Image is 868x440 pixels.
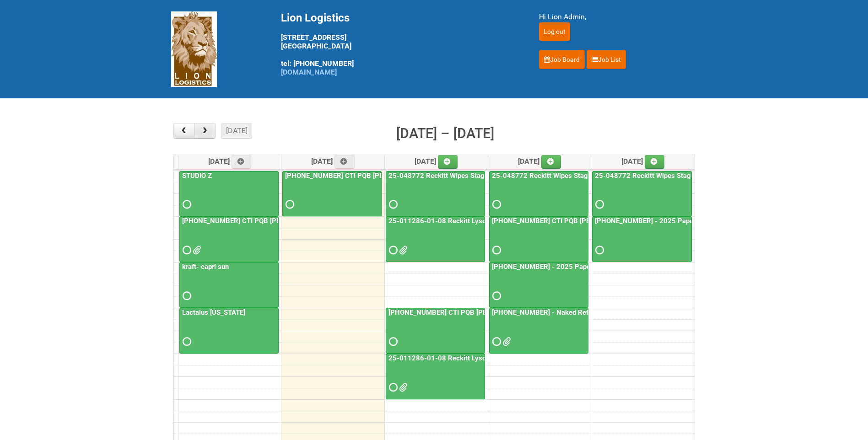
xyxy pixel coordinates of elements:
[208,157,252,166] span: [DATE]
[492,201,499,208] span: Requested
[490,172,670,180] a: 25-048772 Reckitt Wipes Stage 4 - blinding/labeling day
[387,308,600,317] a: [PHONE_NUMBER] CTI PQB [PERSON_NAME] Real US - blinding day
[221,123,252,139] button: [DATE]
[387,354,542,362] a: 25-011286-01-08 Reckitt Lysol Laundry Scented
[389,201,395,208] span: Requested
[490,217,704,225] a: [PHONE_NUMBER] CTI PQB [PERSON_NAME] Real US - blinding day
[232,155,252,169] a: Add an event
[518,157,561,166] span: [DATE]
[389,247,395,253] span: Requested
[179,262,279,308] a: kraft- capri sun
[183,201,189,208] span: Requested
[399,384,405,391] span: 25-011286-01-08 Reckitt Lysol Laundry Scented - Lion.xlsx 25-011286-01-08 Reckitt Lysol Laundry S...
[179,171,279,217] a: STUDIO Z
[490,308,674,317] a: [PHONE_NUMBER] - Naked Reformulation Mailing 3 10/14
[595,247,602,253] span: Requested
[180,308,247,317] a: Lactalus [US_STATE]
[489,171,588,217] a: 25-048772 Reckitt Wipes Stage 4 - blinding/labeling day
[389,384,395,391] span: Requested
[386,308,485,354] a: [PHONE_NUMBER] CTI PQB [PERSON_NAME] Real US - blinding day
[171,11,217,87] img: Lion Logistics
[593,217,797,225] a: [PHONE_NUMBER] - 2025 Paper Towel Landscape - Packing Day
[179,216,279,262] a: [PHONE_NUMBER] CTI PQB [PERSON_NAME] Real US - blinding day
[283,172,497,180] a: [PHONE_NUMBER] CTI PQB [PERSON_NAME] Real US - blinding day
[593,172,773,180] a: 25-048772 Reckitt Wipes Stage 4 - blinding/labeling day
[334,155,355,169] a: Add an event
[281,11,350,24] span: Lion Logistics
[180,217,394,225] a: [PHONE_NUMBER] CTI PQB [PERSON_NAME] Real US - blinding day
[539,50,585,69] a: Job Board
[539,22,570,41] input: Log out
[492,338,499,345] span: Requested
[621,157,665,166] span: [DATE]
[399,247,405,253] span: GROUP 10011.jpg GROUP 1001- BACK.jpg GROUP 1002.jpg GROUP 1002-BACK.jpg GROUP 1003.jpg GROUP 1003...
[489,308,588,354] a: [PHONE_NUMBER] - Naked Reformulation Mailing 3 10/14
[282,171,382,217] a: [PHONE_NUMBER] CTI PQB [PERSON_NAME] Real US - blinding day
[386,216,485,262] a: 25-011286-01-08 Reckitt Lysol Laundry Scented - photos for QC
[183,293,189,299] span: Requested
[387,217,590,225] a: 25-011286-01-08 Reckitt Lysol Laundry Scented - photos for QC
[539,11,697,22] div: Hi Lion Admin,
[311,157,355,166] span: [DATE]
[502,338,509,345] span: Naked Mailing 3 Labels - Lion.xlsx MOR_M3.xlsm
[415,157,458,166] span: [DATE]
[592,216,692,262] a: [PHONE_NUMBER] - 2025 Paper Towel Landscape - Packing Day
[286,201,292,208] span: Requested
[281,11,516,76] div: [STREET_ADDRESS] [GEOGRAPHIC_DATA] tel: [PHONE_NUMBER]
[386,171,485,217] a: 25-048772 Reckitt Wipes Stage 4 - blinding/labeling day
[489,262,588,308] a: [PHONE_NUMBER] - 2025 Paper Towel Landscape - Packing Day
[492,247,499,253] span: Requested
[645,155,665,169] a: Add an event
[541,155,561,169] a: Add an event
[389,338,395,345] span: Requested
[183,247,189,253] span: Requested
[183,338,189,345] span: Requested
[592,171,692,217] a: 25-048772 Reckitt Wipes Stage 4 - blinding/labeling day
[180,172,214,180] a: STUDIO Z
[587,50,626,69] a: Job List
[438,155,458,169] a: Add an event
[492,293,499,299] span: Requested
[595,201,602,208] span: Requested
[489,216,588,262] a: [PHONE_NUMBER] CTI PQB [PERSON_NAME] Real US - blinding day
[396,123,494,144] h2: [DATE] – [DATE]
[179,308,279,354] a: Lactalus [US_STATE]
[193,247,199,253] span: Front Label KRAFT batch 2 (02.26.26) - code AZ05 use 2nd.docx Front Label KRAFT batch 2 (02.26.26...
[281,68,337,76] a: [DOMAIN_NAME]
[490,263,694,271] a: [PHONE_NUMBER] - 2025 Paper Towel Landscape - Packing Day
[387,172,566,180] a: 25-048772 Reckitt Wipes Stage 4 - blinding/labeling day
[386,354,485,399] a: 25-011286-01-08 Reckitt Lysol Laundry Scented
[180,263,231,271] a: kraft- capri sun
[171,44,217,53] a: Lion Logistics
